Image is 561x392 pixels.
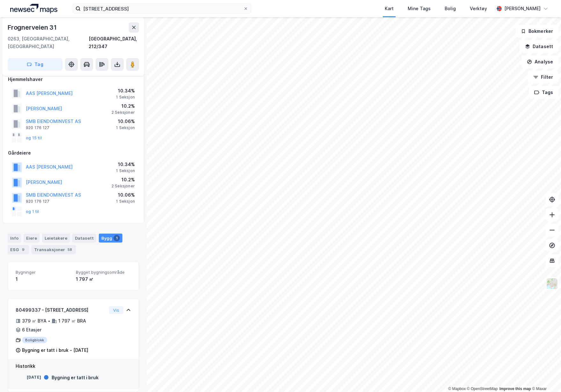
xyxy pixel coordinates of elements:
[22,326,41,334] div: 6 Etasjer
[408,5,431,12] div: Mine Tags
[8,58,62,71] button: Tag
[20,246,26,253] div: 9
[8,35,89,50] div: 0263, [GEOGRAPHIC_DATA], [GEOGRAPHIC_DATA]
[116,118,135,125] div: 10.06%
[445,5,456,12] div: Bolig
[448,387,466,391] a: Mapbox
[16,306,106,314] div: 80499337 - [STREET_ADDRESS]
[8,22,58,33] div: Frognerveien 31
[113,235,120,241] div: 1
[8,234,21,243] div: Info
[116,191,135,199] div: 10.06%
[72,234,96,243] div: Datasett
[112,176,135,184] div: 10.2%
[515,25,558,38] button: Bokmerker
[99,234,122,243] div: Bygg
[22,346,88,354] div: Bygning er tatt i bruk - [DATE]
[10,4,57,13] img: logo.a4113a55bc3d86da70a041830d287a7e.svg
[116,95,135,100] div: 1 Seksjon
[22,317,47,325] div: 379 ㎡ BYA
[116,87,135,95] div: 10.34%
[520,40,558,53] button: Datasett
[521,55,558,68] button: Analyse
[42,234,70,243] div: Leietakere
[467,387,498,391] a: OpenStreetMap
[116,168,135,173] div: 1 Seksjon
[529,361,561,392] iframe: Chat Widget
[8,76,139,83] div: Hjemmelshaver
[499,387,531,391] a: Improve this map
[116,199,135,204] div: 1 Seksjon
[81,4,243,13] input: Søk på adresse, matrikkel, gårdeiere, leietakere eller personer
[470,5,487,12] div: Verktøy
[112,110,135,115] div: 2 Seksjoner
[8,149,139,157] div: Gårdeiere
[112,102,135,110] div: 10.2%
[16,270,71,275] span: Bygninger
[32,245,76,254] div: Transaksjoner
[26,199,49,204] div: 920 176 127
[528,71,558,83] button: Filter
[385,5,394,12] div: Kart
[116,161,135,168] div: 10.34%
[16,374,41,380] div: [DATE]
[116,125,135,130] div: 1 Seksjon
[8,245,29,254] div: ESG
[112,184,135,189] div: 2 Seksjoner
[24,234,40,243] div: Eiere
[109,306,123,314] button: Vis
[89,35,139,50] div: [GEOGRAPHIC_DATA], 212/347
[76,275,131,283] div: 1 797 ㎡
[58,317,86,325] div: 1 797 ㎡ BRA
[26,125,49,130] div: 920 176 127
[546,278,558,290] img: Z
[529,86,558,99] button: Tags
[76,270,131,275] span: Bygget bygningsområde
[48,318,50,323] div: •
[66,246,73,253] div: 58
[16,275,71,283] div: 1
[16,362,131,370] div: Historikk
[504,5,541,12] div: [PERSON_NAME]
[52,374,98,381] div: Bygning er tatt i bruk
